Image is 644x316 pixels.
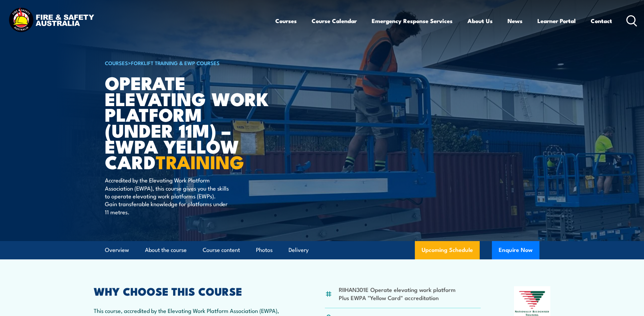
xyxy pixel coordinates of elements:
[203,241,240,259] a: Course content
[156,147,244,175] strong: TRAINING
[105,59,128,66] a: COURSES
[508,12,522,30] a: News
[131,59,220,66] a: Forklift Training & EWP Courses
[339,294,456,301] li: Plus EWPA "Yellow Card" accreditation
[275,12,297,30] a: Courses
[467,12,493,30] a: About Us
[591,12,612,30] a: Contact
[105,59,273,67] h6: >
[145,241,187,259] a: About the course
[415,241,480,259] a: Upcoming Schedule
[105,176,229,216] p: Accredited by the Elevating Work Platform Association (EWPA), this course gives you the skills to...
[289,241,309,259] a: Delivery
[339,285,456,293] li: RIIHAN301E Operate elevating work platform
[105,241,129,259] a: Overview
[105,75,273,170] h1: Operate Elevating Work Platform (under 11m) – EWPA Yellow Card
[492,241,539,259] button: Enquire Now
[256,241,273,259] a: Photos
[312,12,357,30] a: Course Calendar
[537,12,576,30] a: Learner Portal
[372,12,453,30] a: Emergency Response Services
[94,286,292,296] h2: WHY CHOOSE THIS COURSE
